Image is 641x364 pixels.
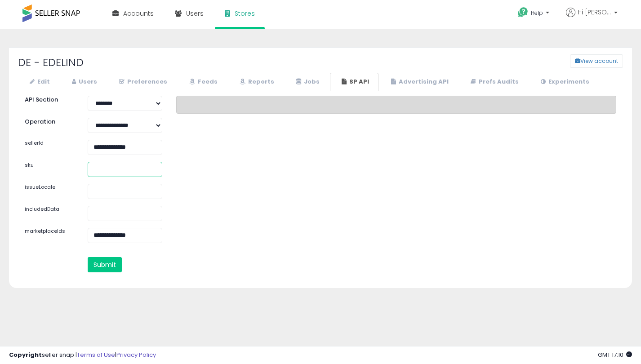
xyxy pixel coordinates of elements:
[11,57,269,68] h2: DE - EDELIND
[228,73,284,91] a: Reports
[186,9,204,18] span: Users
[18,162,81,169] label: sku
[578,8,611,17] span: Hi [PERSON_NAME]
[235,9,255,18] span: Stores
[18,118,81,126] label: Operation
[570,54,623,68] button: View account
[18,206,81,213] label: includedData
[18,96,81,104] label: API Section
[566,8,618,28] a: Hi [PERSON_NAME]
[285,73,329,91] a: Jobs
[459,73,528,91] a: Prefs Audits
[178,73,227,91] a: Feeds
[18,228,81,235] label: marketplaceIds
[116,351,156,359] a: Privacy Policy
[529,73,599,91] a: Experiments
[123,9,154,18] span: Accounts
[531,9,543,17] span: Help
[9,351,156,360] div: seller snap | |
[563,54,577,68] a: View account
[598,351,632,359] span: 2025-10-6 17:10 GMT
[18,73,59,91] a: Edit
[60,73,107,91] a: Users
[77,351,115,359] a: Terms of Use
[18,140,81,147] label: sellerId
[18,184,81,191] label: issueLocale
[330,73,378,91] a: SP API
[107,73,177,91] a: Preferences
[88,257,122,272] button: Submit
[379,73,458,91] a: Advertising API
[517,7,529,18] i: Get Help
[9,351,42,359] strong: Copyright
